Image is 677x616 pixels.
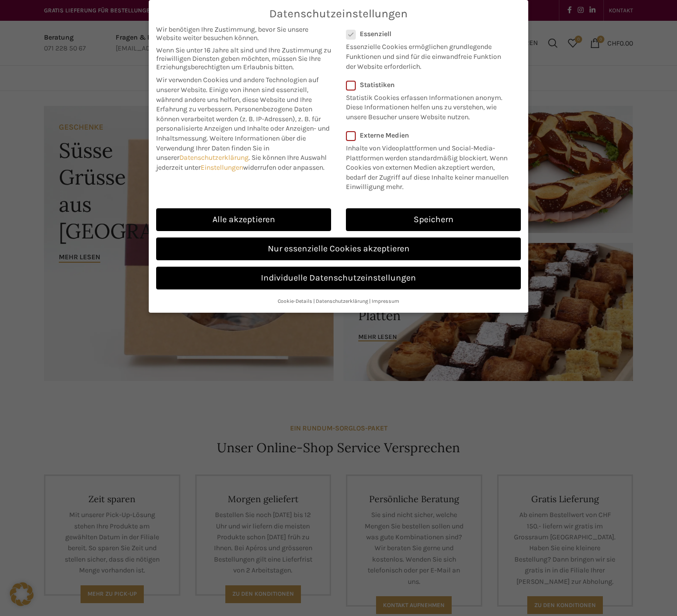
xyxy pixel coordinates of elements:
p: Inhalte von Videoplattformen und Social-Media-Plattformen werden standardmäßig blockiert. Wenn Co... [346,140,514,192]
span: Personenbezogene Daten können verarbeitet werden (z. B. IP-Adressen), z. B. für personalisierte A... [156,105,330,142]
a: Cookie-Details [278,298,312,304]
a: Nur essenzielle Cookies akzeptieren [156,237,521,260]
a: Individuelle Datenschutzeinstellungen [156,267,521,289]
span: Datenschutzeinstellungen [269,7,408,20]
label: Statistiken [346,81,508,89]
span: Wenn Sie unter 16 Jahre alt sind und Ihre Zustimmung zu freiwilligen Diensten geben möchten, müss... [156,46,331,71]
a: Datenschutzerklärung [316,298,368,304]
a: Alle akzeptieren [156,208,331,231]
span: Wir verwenden Cookies und andere Technologien auf unserer Website. Einige von ihnen sind essenzie... [156,76,319,113]
p: Statistik Cookies erfassen Informationen anonym. Diese Informationen helfen uns zu verstehen, wie... [346,89,508,122]
label: Externe Medien [346,131,514,140]
a: Impressum [372,298,399,304]
a: Datenschutzerklärung [179,153,249,162]
a: Einstellungen [201,163,243,172]
span: Sie können Ihre Auswahl jederzeit unter widerrufen oder anpassen. [156,153,327,172]
span: Weitere Informationen über die Verwendung Ihrer Daten finden Sie in unserer . [156,134,306,162]
label: Essenziell [346,30,508,38]
a: Speichern [346,208,521,231]
span: Wir benötigen Ihre Zustimmung, bevor Sie unsere Website weiter besuchen können. [156,25,331,42]
p: Essenzielle Cookies ermöglichen grundlegende Funktionen und sind für die einwandfreie Funktion de... [346,38,508,71]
